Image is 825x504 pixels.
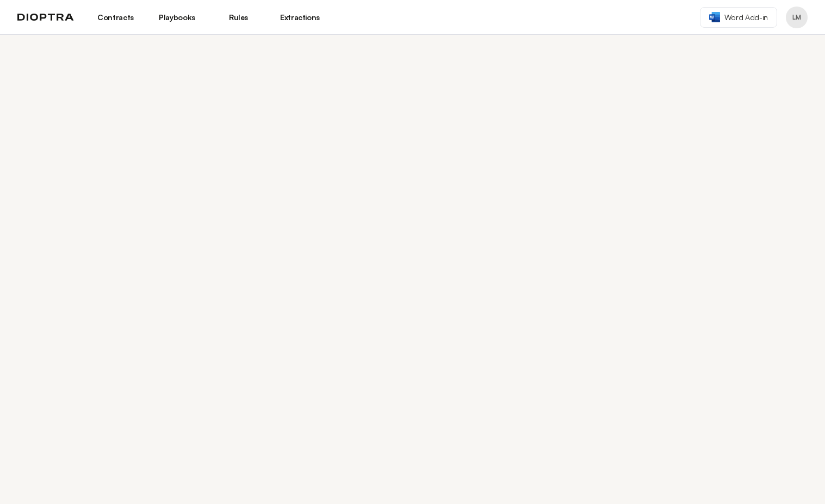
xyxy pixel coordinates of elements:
[214,8,263,27] a: Rules
[91,8,140,27] a: Contracts
[17,14,74,21] img: logo
[700,7,777,28] a: Word Add-in
[153,8,201,27] a: Playbooks
[276,8,324,27] a: Extractions
[724,12,768,23] span: Word Add-in
[786,7,808,28] button: Profile menu
[709,12,720,22] img: word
